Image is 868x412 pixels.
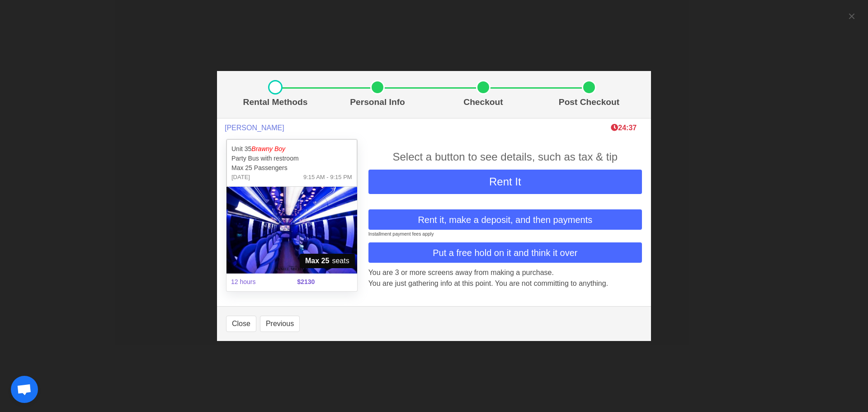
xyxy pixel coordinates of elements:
[368,231,434,237] small: Installment payment fees apply
[328,96,427,109] p: Personal Info
[368,278,642,289] p: You are just gathering info at this point. You are not committing to anything.
[611,124,637,132] b: 24:37
[231,163,352,173] p: Max 25 Passengers
[231,173,250,182] span: [DATE]
[231,154,352,163] p: Party Bus with restroom
[226,187,357,274] img: 35%2002.jpg
[300,254,355,268] span: seats
[251,145,285,152] em: Brawny Boy
[368,209,642,230] button: Rent it, make a deposit, and then payments
[226,272,292,292] span: 12 hours
[260,316,300,332] button: Previous
[418,213,592,227] span: Rent it, make a deposit, and then payments
[368,149,642,165] div: Select a button to see details, such as tax & tip
[611,124,637,132] span: The clock is ticking ⁠— this timer shows how long we'll hold this limo during checkout. If time r...
[11,376,38,403] div: Open chat
[489,175,521,188] span: Rent It
[303,173,352,182] span: 9:15 AM - 9:15 PM
[225,123,284,132] span: [PERSON_NAME]
[368,242,642,263] button: Put a free hold on it and think it over
[434,96,533,109] p: Checkout
[433,246,577,260] span: Put a free hold on it and think it over
[305,256,329,266] strong: Max 25
[230,96,321,109] p: Rental Methods
[540,96,638,109] p: Post Checkout
[226,316,256,332] button: Close
[231,144,352,154] p: Unit 35
[368,267,642,278] p: You are 3 or more screens away from making a purchase.
[368,170,642,194] button: Rent It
